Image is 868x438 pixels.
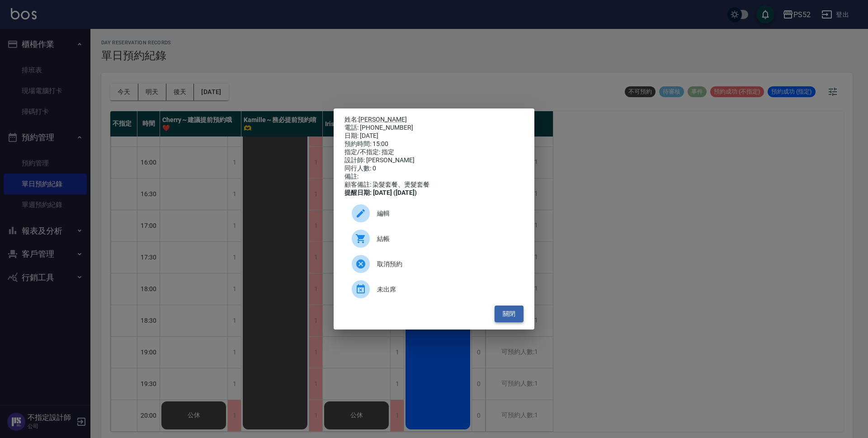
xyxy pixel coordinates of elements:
div: 備註: [344,173,524,181]
span: 取消預約 [377,259,516,269]
div: 指定/不指定: 指定 [344,148,524,156]
div: 電話: [PHONE_NUMBER] [344,124,524,132]
span: 編輯 [377,209,516,218]
div: 取消預約 [344,251,524,277]
div: 預約時間: 15:00 [344,140,524,148]
p: 姓名: [344,116,524,124]
a: 結帳 [344,226,524,251]
div: 未出席 [344,277,524,302]
button: 關閉 [495,306,524,322]
div: 日期: [DATE] [344,132,524,140]
div: 同行人數: 0 [344,165,524,173]
div: 編輯 [344,201,524,226]
span: 結帳 [377,234,516,244]
div: 顧客備註: 染髮套餐、燙髮套餐 [344,181,524,189]
span: 未出席 [377,285,516,294]
a: [PERSON_NAME] [359,116,407,123]
div: 設計師: [PERSON_NAME] [344,156,524,165]
div: 提醒日期: [DATE] ([DATE]) [344,189,524,197]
